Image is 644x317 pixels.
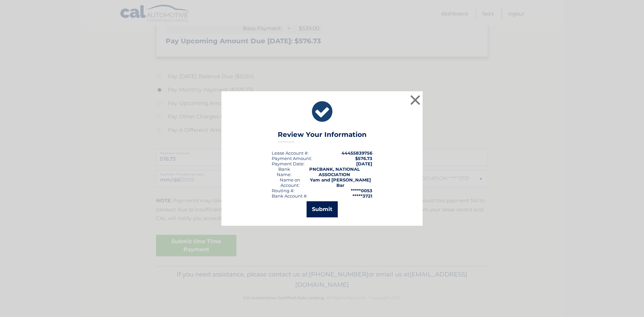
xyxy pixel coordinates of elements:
[272,188,294,193] div: Routing #:
[272,161,304,166] span: Payment Date
[409,93,422,107] button: ×
[341,150,372,156] strong: 44455839756
[272,161,305,166] div: :
[272,166,297,177] div: Bank Name:
[272,150,309,156] div: Lease Account #:
[272,177,309,188] div: Name on Account:
[307,201,338,217] button: Submit
[272,156,312,161] div: Payment Amount:
[272,193,308,199] div: Bank Account #:
[278,130,367,142] h3: Review Your Information
[309,166,360,177] strong: PNCBANK, NATIONAL ASSOCIATION
[356,161,372,166] span: [DATE]
[355,156,372,161] span: $576.73
[310,177,371,188] strong: Yam and [PERSON_NAME] Bar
